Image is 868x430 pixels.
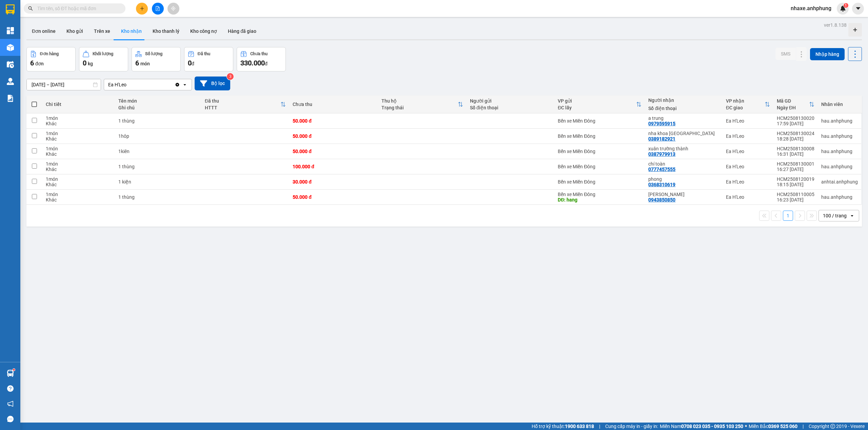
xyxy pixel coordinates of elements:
[648,115,719,121] div: a trung
[845,3,847,8] span: 1
[648,98,719,103] div: Người nhận
[848,23,862,37] div: Tạo kho hàng mới
[240,59,265,67] span: 330.000
[145,51,162,56] div: Số lượng
[7,370,14,377] img: warehouse-icon
[250,51,268,56] div: Chưa thu
[803,423,804,430] span: |
[40,51,59,56] div: Đơn hàng
[777,131,814,136] div: HCM2508130024
[227,73,234,80] sup: 3
[777,197,814,202] div: 16:23 [DATE]
[46,192,112,197] div: 1 món
[821,102,858,107] div: Nhân viên
[293,194,374,200] div: 50.000 đ
[79,47,128,71] button: Khối lượng0kg
[35,61,44,66] span: đơn
[470,98,551,104] div: Người gửi
[6,4,15,15] img: logo-vxr
[558,105,636,110] div: ĐC lấy
[13,369,15,371] sup: 1
[7,416,14,422] span: message
[723,95,773,113] th: Toggle SortBy
[7,27,14,34] img: dashboard-icon
[648,136,675,142] div: 0389182921
[88,23,116,39] button: Trên xe
[88,61,93,66] span: kg
[184,47,233,71] button: Đã thu0đ
[28,6,33,11] span: search
[46,176,112,182] div: 1 món
[648,151,675,157] div: 0387979913
[565,424,594,429] strong: 1900 633 818
[46,146,112,151] div: 1 món
[648,167,675,172] div: 0777457555
[46,161,112,167] div: 1 món
[821,179,858,185] div: anhtai.anhphung
[61,23,88,39] button: Kho gửi
[46,121,112,126] div: Khác
[749,423,797,430] span: Miền Bắc
[830,424,835,429] span: copyright
[198,51,210,56] div: Đã thu
[118,133,198,139] div: 1hôp
[775,48,796,60] button: SMS
[777,192,814,197] div: HCM2508110005
[118,179,198,185] div: 1 kiện
[152,3,164,15] button: file-add
[558,197,642,202] div: DĐ: hang
[849,213,855,218] svg: open
[777,115,814,121] div: HCM2508130020
[222,23,262,39] button: Hàng đã giao
[167,3,179,15] button: aim
[726,179,770,185] div: Ea H'Leo
[532,423,594,430] span: Hỗ trợ kỹ thuật:
[7,44,14,51] img: warehouse-icon
[726,133,770,139] div: Ea H'Leo
[840,5,846,12] img: icon-new-feature
[140,6,144,11] span: plus
[46,131,112,136] div: 1 món
[726,118,770,124] div: Ea H'Leo
[844,3,848,8] sup: 1
[108,81,126,88] div: Ea H'Leo
[192,61,194,66] span: đ
[118,149,198,154] div: 1kiên
[46,136,112,142] div: Khác
[381,105,458,110] div: Trạng thái
[118,194,198,200] div: 1 thùng
[175,82,180,87] svg: Clear value
[855,5,861,12] span: caret-down
[648,121,675,126] div: 0979595915
[777,182,814,187] div: 18:15 [DATE]
[558,192,642,197] div: Bến xe Miền Đông
[558,118,642,124] div: Bến xe Miền Đông
[821,194,858,200] div: hau.anhphung
[558,179,642,185] div: Bến xe Miền Đông
[726,98,765,104] div: VP nhận
[293,164,374,169] div: 100.000 đ
[7,401,14,407] span: notification
[381,98,458,104] div: Thu hộ
[127,81,128,88] input: Selected Ea H'Leo.
[205,98,280,104] div: Đã thu
[136,3,148,15] button: plus
[26,47,76,71] button: Đơn hàng6đơn
[648,106,719,111] div: Số điện thoại
[155,6,160,11] span: file-add
[26,23,61,39] button: Đơn online
[777,146,814,151] div: HCM2508130008
[46,197,112,202] div: Khác
[118,118,198,124] div: 1 thùng
[46,151,112,157] div: Khác
[777,98,809,104] div: Mã GD
[46,167,112,172] div: Khác
[852,3,864,15] button: caret-down
[37,5,117,12] input: Tìm tên, số ĐT hoặc mã đơn
[777,161,814,167] div: HCM2508130001
[46,102,112,107] div: Chi tiết
[648,197,675,202] div: 0943850850
[201,95,289,113] th: Toggle SortBy
[810,48,845,60] button: Nhập hàng
[30,59,34,67] span: 6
